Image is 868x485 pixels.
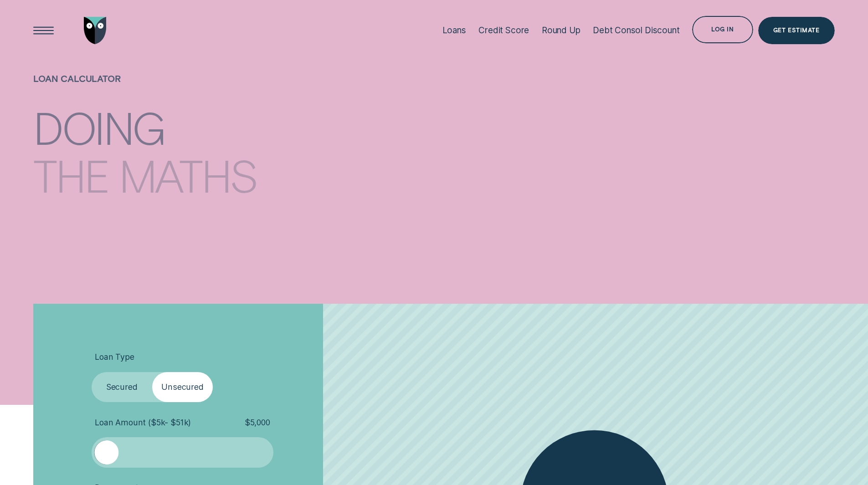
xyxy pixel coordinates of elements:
[758,17,835,44] a: Get Estimate
[245,418,270,428] span: $ 5,000
[30,17,57,44] button: Open Menu
[593,25,679,36] div: Debt Consol Discount
[33,153,108,196] div: the
[692,16,753,43] button: Log in
[33,106,164,148] div: Doing
[84,17,107,44] img: Wisr
[152,372,213,403] label: Unsecured
[92,372,152,403] label: Secured
[95,352,134,362] span: Loan Type
[542,25,580,36] div: Round Up
[442,25,466,36] div: Loans
[33,73,297,101] h1: Loan Calculator
[119,153,257,196] div: maths
[33,96,297,223] h4: Doing the maths is smart
[95,418,191,428] span: Loan Amount ( $5k - $51k )
[478,25,529,36] div: Credit Score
